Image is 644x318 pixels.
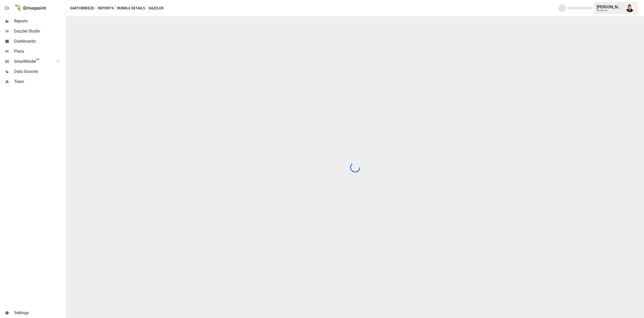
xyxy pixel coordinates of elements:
[14,48,65,54] span: Plans
[14,58,51,65] span: SmartModel
[14,28,65,34] span: Dazzler Studio
[146,5,148,11] div: /
[623,1,637,15] button: Francisco Sanchez
[597,5,623,9] div: [PERSON_NAME]
[98,5,113,11] button: Reports
[70,5,94,11] button: Earthbreeze
[14,79,65,85] span: Team
[114,5,116,11] div: /
[36,58,39,64] span: ™
[626,4,634,12] img: Francisco Sanchez
[95,5,97,11] div: /
[117,5,145,11] button: Bundle Details
[597,9,623,12] div: Earthbreeze
[14,38,65,44] span: Dashboards
[14,310,65,316] span: Settings
[14,69,65,75] span: Data Sources
[14,18,65,24] span: Reports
